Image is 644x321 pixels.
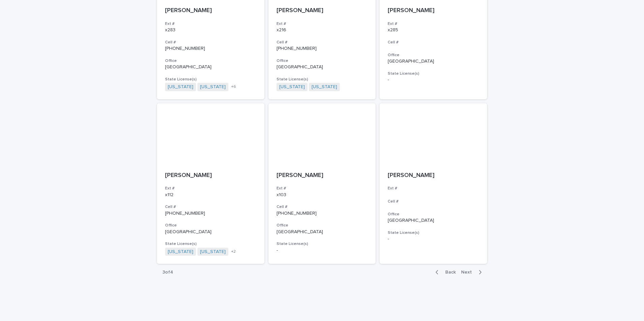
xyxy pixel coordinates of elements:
p: - [388,236,479,242]
a: [US_STATE] [200,84,226,90]
a: [PERSON_NAME]Ext #x103Cell #[PHONE_NUMBER]Office[GEOGRAPHIC_DATA]State License(s)- [268,103,376,264]
a: x283 [165,28,175,32]
h3: Office [277,223,368,228]
h3: Ext # [165,21,256,27]
p: [GEOGRAPHIC_DATA] [165,64,256,70]
button: Back [430,269,458,275]
p: [GEOGRAPHIC_DATA] [165,229,256,235]
h3: Ext # [388,186,479,191]
h3: Office [388,52,479,58]
h3: Cell # [165,204,256,210]
h3: State License(s) [277,77,368,82]
a: [PHONE_NUMBER] [165,211,205,216]
a: [US_STATE] [279,84,305,90]
a: [US_STATE] [200,249,226,255]
h3: Ext # [388,21,479,27]
h3: Office [165,58,256,64]
h3: Office [165,223,256,228]
a: [PERSON_NAME]Ext #x112Cell #[PHONE_NUMBER]Office[GEOGRAPHIC_DATA]State License(s)[US_STATE] [US_S... [157,103,264,264]
a: [PHONE_NUMBER] [277,46,317,51]
h3: State License(s) [165,77,256,82]
p: - [388,77,479,83]
p: [GEOGRAPHIC_DATA] [277,229,368,235]
button: Next [458,269,487,275]
h3: State License(s) [277,241,368,247]
p: [PERSON_NAME] [388,172,479,179]
span: Next [461,270,476,275]
h3: Ext # [277,186,368,191]
p: 3 of 4 [157,264,179,281]
a: x216 [277,28,286,32]
p: [GEOGRAPHIC_DATA] [388,59,479,64]
h3: Ext # [165,186,256,191]
a: x103 [277,192,286,197]
h3: State License(s) [388,230,479,236]
p: [PERSON_NAME] [165,172,256,179]
a: [US_STATE] [168,84,193,90]
p: [PERSON_NAME] [277,172,368,179]
h3: State License(s) [388,71,479,76]
a: [US_STATE] [312,84,337,90]
p: [GEOGRAPHIC_DATA] [277,64,368,70]
a: [PHONE_NUMBER] [165,46,205,51]
p: [PERSON_NAME] [165,7,256,14]
p: - [277,248,368,253]
h3: State License(s) [165,241,256,247]
h3: Cell # [277,40,368,45]
p: [PERSON_NAME] [277,7,368,14]
a: [PHONE_NUMBER] [277,211,317,216]
h3: Cell # [388,199,479,204]
h3: Cell # [165,40,256,45]
h3: Cell # [388,40,479,45]
a: x112 [165,192,173,197]
a: [PERSON_NAME]Ext #Cell #Office[GEOGRAPHIC_DATA]State License(s)- [380,103,487,264]
p: [GEOGRAPHIC_DATA] [388,218,479,223]
a: x285 [388,28,398,32]
span: + 6 [231,85,236,89]
a: [US_STATE] [168,249,193,255]
h3: Office [277,58,368,64]
span: Back [441,270,456,275]
h3: Cell # [277,204,368,210]
h3: Office [388,212,479,217]
p: [PERSON_NAME] [388,7,479,14]
span: + 2 [231,250,236,254]
h3: Ext # [277,21,368,27]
